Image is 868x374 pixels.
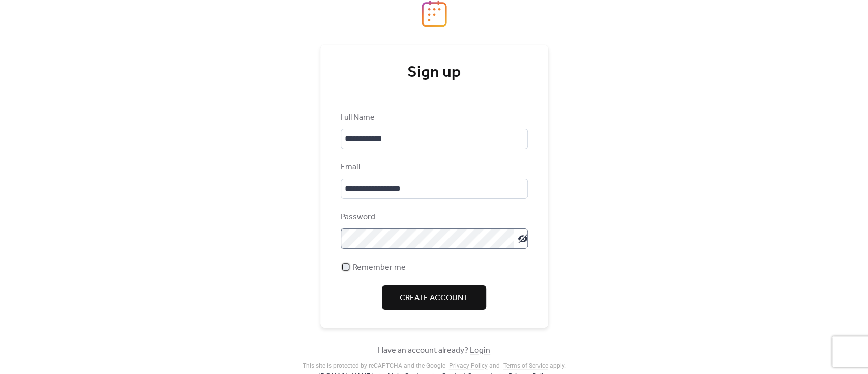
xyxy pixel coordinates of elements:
[341,211,526,223] div: Password
[341,111,526,124] div: Full Name
[341,161,526,174] div: Email
[303,362,566,369] div: This site is protected by reCAPTCHA and the Google and apply .
[382,285,486,310] button: Create Account
[503,362,548,369] a: Terms of Service
[353,262,406,274] span: Remember me
[400,292,468,304] span: Create Account
[341,63,528,83] div: Sign up
[470,342,490,358] a: Login
[449,362,488,369] a: Privacy Policy
[378,344,490,357] span: Have an account already?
